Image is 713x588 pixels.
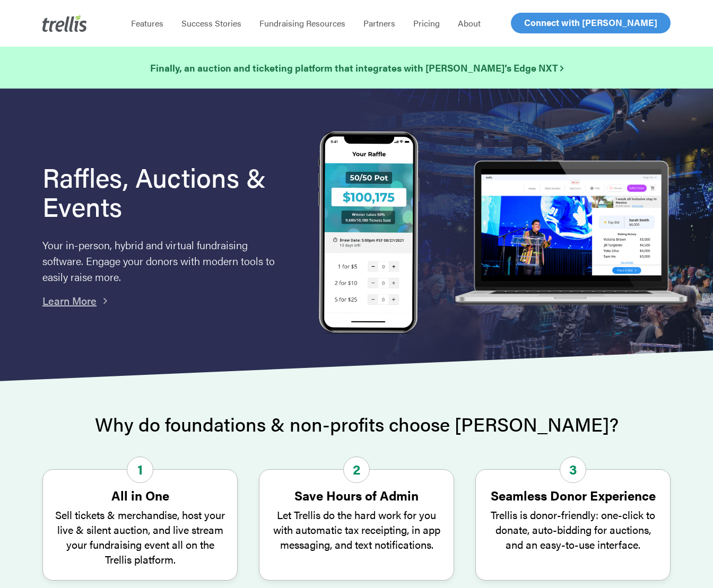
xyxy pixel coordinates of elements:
a: Finally, an auction and ticketing platform that integrates with [PERSON_NAME]’s Edge NXT [150,60,563,75]
h2: Why do foundations & non-profits choose [PERSON_NAME]? [42,414,671,435]
strong: All in One [111,486,169,504]
span: Success Stories [181,17,241,29]
strong: Seamless Donor Experience [491,486,656,504]
strong: Save Hours of Admin [294,486,419,504]
a: Connect with [PERSON_NAME] [511,13,671,33]
strong: Finally, an auction and ticketing platform that integrates with [PERSON_NAME]’s Edge NXT [150,61,563,74]
a: Learn More [42,293,97,308]
p: Sell tickets & merchandise, host your live & silent auction, and live stream your fundraising eve... [54,507,227,567]
span: 2 [343,457,370,483]
span: Fundraising Resources [259,17,345,29]
span: Features [131,17,163,29]
h1: Raffles, Auctions & Events [42,162,290,221]
img: Trellis [42,15,87,32]
img: Trellis Raffles, Auctions and Event Fundraising [318,131,419,336]
a: Features [122,18,172,29]
p: Trellis is donor-friendly: one-click to donate, auto-bidding for auctions, and an easy-to-use int... [486,507,659,552]
p: Let Trellis do the hard work for you with automatic tax receipting, in app messaging, and text no... [270,507,443,552]
span: 1 [127,457,153,483]
a: About [449,18,490,29]
span: Partners [363,17,395,29]
a: Success Stories [172,18,250,29]
span: Connect with [PERSON_NAME] [524,16,657,29]
a: Partners [354,18,404,29]
span: Pricing [413,17,440,29]
a: Fundraising Resources [250,18,354,29]
span: 3 [560,457,586,483]
span: About [458,17,481,29]
p: Your in-person, hybrid and virtual fundraising software. Engage your donors with modern tools to ... [42,237,290,285]
a: Pricing [404,18,449,29]
img: rafflelaptop_mac_optim.png [450,161,692,307]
